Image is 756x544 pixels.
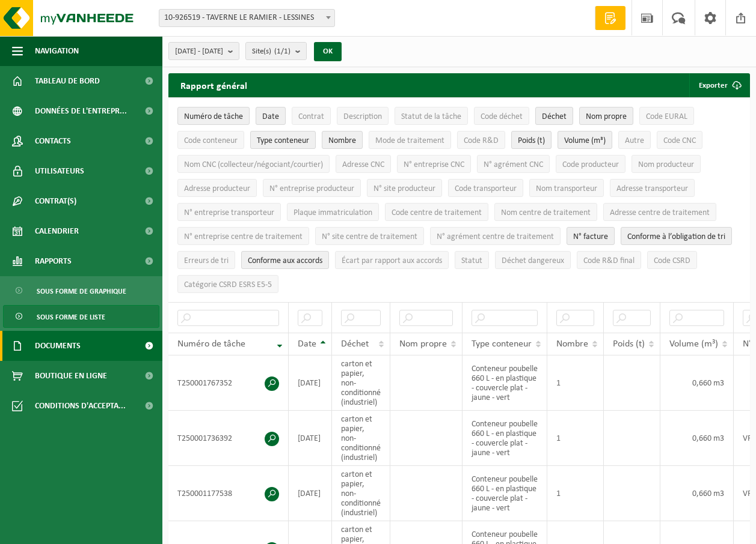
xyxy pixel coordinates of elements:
[184,160,323,169] span: Nom CNC (collecteur/négociant/courtier)
[35,186,76,216] span: Contrat(s)
[315,227,424,245] button: N° site centre de traitementN° site centre de traitement: Activate to sort
[397,155,471,173] button: N° entreprise CNCN° entreprise CNC: Activate to sort
[177,339,245,349] span: Numéro de tâche
[177,227,309,245] button: N° entreprise centre de traitementN° entreprise centre de traitement: Activate to sort
[293,208,372,217] span: Plaque immatriculation
[603,203,716,221] button: Adresse centre de traitementAdresse centre de traitement: Activate to sort
[332,411,390,466] td: carton et papier, non-conditionné (industriel)
[477,155,550,173] button: N° agrément CNCN° agrément CNC: Activate to sort
[529,179,604,197] button: Nom transporteurNom transporteur: Activate to sort
[610,208,710,217] span: Adresse centre de traitement
[184,136,238,145] span: Code conteneur
[35,361,107,391] span: Boutique en ligne
[646,112,687,121] span: Code EURAL
[638,160,694,169] span: Nom producteur
[457,131,505,149] button: Code R&DCode R&amp;D: Activate to sort
[535,107,573,125] button: DéchetDéchet: Activate to sort
[263,179,361,197] button: N° entreprise producteurN° entreprise producteur: Activate to sort
[298,339,316,349] span: Date
[392,208,482,217] span: Code centre de traitement
[586,112,627,121] span: Nom propre
[632,155,701,173] button: Nom producteurNom producteur: Activate to sort
[567,227,615,245] button: N° factureN° facture: Activate to sort
[241,251,329,269] button: Conforme aux accords : Activate to sort
[547,411,604,466] td: 1
[369,131,451,149] button: Mode de traitementMode de traitement: Activate to sort
[184,184,250,193] span: Adresse producteur
[455,184,517,193] span: Code transporteur
[256,107,286,125] button: DateDate: Activate to sort
[177,107,250,125] button: Numéro de tâcheNuméro de tâche: Activate to remove sorting
[292,107,331,125] button: ContratContrat: Activate to sort
[556,339,588,349] span: Nombre
[35,391,126,421] span: Conditions d'accepta...
[481,112,523,121] span: Code déchet
[647,251,697,269] button: Code CSRDCode CSRD: Activate to sort
[35,246,72,276] span: Rapports
[657,131,702,149] button: Code CNCCode CNC: Activate to sort
[494,203,597,221] button: Nom centre de traitementNom centre de traitement: Activate to sort
[484,160,543,169] span: N° agrément CNC
[463,355,547,411] td: Conteneur poubelle 660 L - en plastique - couvercle plat - jaune - vert
[342,256,442,265] span: Écart par rapport aux accords
[337,107,389,125] button: DescriptionDescription: Activate to sort
[168,411,289,466] td: T250001736392
[547,466,604,521] td: 1
[660,355,734,411] td: 0,660 m3
[287,203,379,221] button: Plaque immatriculationPlaque immatriculation: Activate to sort
[367,179,442,197] button: N° site producteurN° site producteur : Activate to sort
[159,9,335,27] span: 10-926519 - TAVERNE LE RAMIER - LESSINES
[168,466,289,521] td: T250001177538
[461,256,482,265] span: Statut
[610,179,695,197] button: Adresse transporteurAdresse transporteur: Activate to sort
[336,155,391,173] button: Adresse CNCAdresse CNC: Activate to sort
[573,232,608,241] span: N° facture
[35,331,81,361] span: Documents
[250,131,316,149] button: Type conteneurType conteneur: Activate to sort
[35,66,100,96] span: Tableau de bord
[341,339,369,349] span: Déchet
[395,107,468,125] button: Statut de la tâcheStatut de la tâche: Activate to sort
[3,279,159,302] a: Sous forme de graphique
[35,216,79,246] span: Calendrier
[168,355,289,411] td: T250001767352
[35,156,84,186] span: Utilisateurs
[252,43,290,61] span: Site(s)
[464,136,499,145] span: Code R&D
[274,47,290,55] count: (1/1)
[298,112,324,121] span: Contrat
[463,466,547,521] td: Conteneur poubelle 660 L - en plastique - couvercle plat - jaune - vert
[184,232,303,241] span: N° entreprise centre de traitement
[168,73,259,97] h2: Rapport général
[616,184,688,193] span: Adresse transporteur
[373,184,435,193] span: N° site producteur
[547,355,604,411] td: 1
[501,208,591,217] span: Nom centre de traitement
[399,339,447,349] span: Nom propre
[556,155,625,173] button: Code producteurCode producteur: Activate to sort
[660,411,734,466] td: 0,660 m3
[257,136,309,145] span: Type conteneur
[245,42,307,60] button: Site(s)(1/1)
[37,306,105,328] span: Sous forme de liste
[175,43,223,61] span: [DATE] - [DATE]
[621,227,732,245] button: Conforme à l’obligation de tri : Activate to sort
[262,112,279,121] span: Date
[269,184,354,193] span: N° entreprise producteur
[654,256,690,265] span: Code CSRD
[177,155,330,173] button: Nom CNC (collecteur/négociant/courtier)Nom CNC (collecteur/négociant/courtier): Activate to sort
[289,466,332,521] td: [DATE]
[639,107,694,125] button: Code EURALCode EURAL: Activate to sort
[322,131,363,149] button: NombreNombre: Activate to sort
[342,160,384,169] span: Adresse CNC
[332,355,390,411] td: carton et papier, non-conditionné (industriel)
[343,112,382,121] span: Description
[448,179,523,197] button: Code transporteurCode transporteur: Activate to sort
[518,136,545,145] span: Poids (t)
[474,107,529,125] button: Code déchetCode déchet: Activate to sort
[159,10,334,26] span: 10-926519 - TAVERNE LE RAMIER - LESSINES
[335,251,449,269] button: Écart par rapport aux accordsÉcart par rapport aux accords: Activate to sort
[430,227,561,245] button: N° agrément centre de traitementN° agrément centre de traitement: Activate to sort
[35,96,127,126] span: Données de l'entrepr...
[536,184,597,193] span: Nom transporteur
